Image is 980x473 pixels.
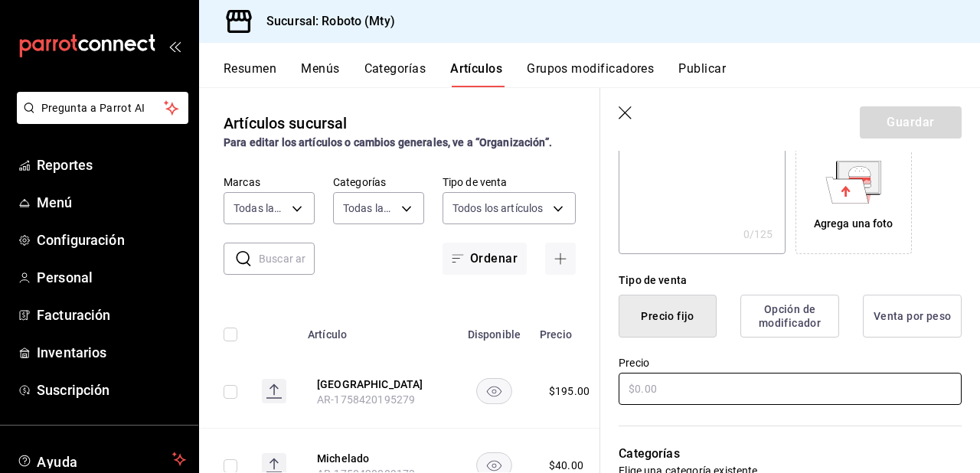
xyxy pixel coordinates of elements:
[458,305,531,354] th: Disponible
[619,295,717,338] button: Precio fijo
[224,112,347,135] div: Artículos sucursal
[299,305,458,354] th: Artículo
[799,142,908,250] div: Agrega una foto
[37,342,186,363] span: Inventarios
[17,92,188,124] button: Pregunta a Parrot AI
[343,201,396,216] span: Todas las categorías, Sin categoría
[317,377,439,392] button: edit-product-location
[37,192,186,213] span: Menú
[740,295,839,338] button: Opción de modificador
[224,177,315,188] label: Marcas
[364,61,426,87] button: Categorías
[443,243,527,275] button: Ordenar
[224,61,276,87] button: Resumen
[224,61,980,87] div: navigation tabs
[678,61,726,87] button: Publicar
[11,111,188,127] a: Pregunta a Parrot AI
[37,267,186,288] span: Personal
[333,177,424,188] label: Categorías
[549,458,583,473] div: $ 40.00
[476,378,512,404] button: availability-product
[619,272,962,289] div: Tipo de venta
[37,450,166,468] span: Ayuda
[619,445,962,463] p: Categorías
[224,136,552,148] strong: Para editar los artículos o cambios generales, ve a “Organización”.
[452,201,544,216] span: Todos los artículos
[37,380,186,400] span: Suscripción
[168,40,181,52] button: open_drawer_menu
[450,61,502,87] button: Artículos
[41,100,165,116] span: Pregunta a Parrot AI
[254,12,395,31] h3: Sucursal: Roboto (Mty)
[234,201,286,216] span: Todas las marcas, Sin marca
[37,230,186,250] span: Configuración
[863,295,962,338] button: Venta por peso
[619,357,962,368] label: Precio
[549,383,590,399] div: $ 195.00
[37,305,186,325] span: Facturación
[527,61,654,87] button: Grupos modificadores
[259,243,315,274] input: Buscar artículo
[531,305,608,354] th: Precio
[37,155,186,175] span: Reportes
[301,61,339,87] button: Menús
[619,373,962,405] input: $0.00
[743,227,773,242] div: 0 /125
[443,177,576,188] label: Tipo de venta
[814,216,893,232] div: Agrega una foto
[317,393,415,406] span: AR-1758420195279
[317,451,439,466] button: edit-product-location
